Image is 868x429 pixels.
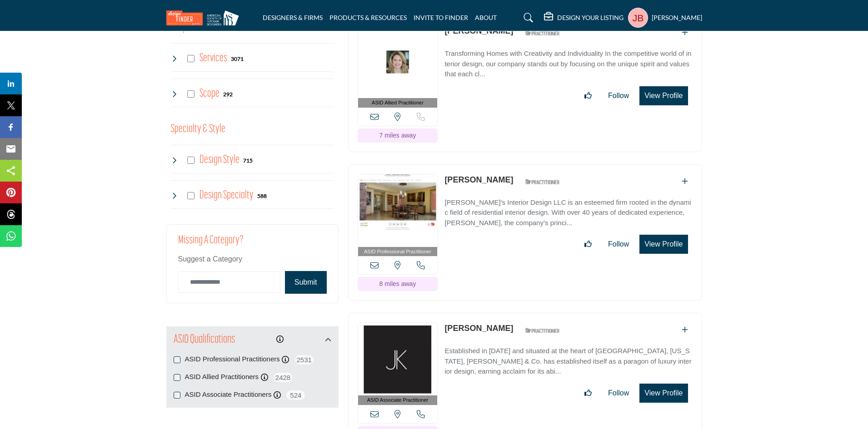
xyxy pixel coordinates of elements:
span: 7 miles away [379,132,416,139]
img: Ruth Casper [358,25,438,98]
a: Search [515,10,539,25]
img: ASID Qualified Practitioners Badge Icon [522,176,563,187]
div: Click to view information [276,334,284,345]
span: ASID Professional Practitioner [364,248,431,256]
span: ASID Allied Practitioner [372,99,424,107]
button: View Profile [639,86,688,105]
h4: Scope: New build or renovation [200,86,219,102]
button: View Profile [639,235,688,254]
input: Select Services checkbox [187,55,195,62]
label: ASID Allied Practitioners [185,372,259,382]
p: Linda Shears [444,174,513,186]
b: 588 [257,193,267,199]
b: 3071 [231,56,244,62]
img: ASID Qualified Practitioners Badge Icon [522,325,563,336]
a: ASID Professional Practitioner [358,174,438,256]
h4: Design Specialty: Sustainable, accessible, health-promoting, neurodiverse-friendly, age-in-place,... [200,187,254,203]
p: Nicole Withers [444,322,513,335]
span: 8 miles away [379,280,416,287]
h5: [PERSON_NAME] [652,13,702,22]
button: Follow [602,87,635,105]
img: ASID Qualified Practitioners Badge Icon [522,27,563,39]
input: Select Scope checkbox [187,90,195,98]
input: Category Name [178,271,280,293]
a: [PERSON_NAME] [444,175,513,184]
a: Established in [DATE] and situated at the heart of [GEOGRAPHIC_DATA], [US_STATE], [PERSON_NAME] &... [444,340,692,377]
a: [PERSON_NAME]'s Interior Design LLC is an esteemed firm rooted in the dynamic field of residentia... [444,192,692,228]
span: 524 [285,390,306,401]
h4: Design Style: Styles that range from contemporary to Victorian to meet any aesthetic vision. [200,152,239,168]
input: ASID Associate Practitioners checkbox [174,392,180,399]
a: ASID Allied Practitioner [358,25,438,108]
a: ABOUT [475,14,497,21]
span: Suggest a Category [178,255,242,263]
input: ASID Allied Practitioners checkbox [174,374,180,381]
span: 2428 [273,372,293,383]
a: [PERSON_NAME] [444,324,513,333]
h2: ASID Qualifications [174,332,235,348]
a: INVITE TO FINDER [414,14,468,21]
button: Submit [285,271,327,294]
label: ASID Associate Practitioners [185,390,272,400]
button: Like listing [579,235,598,253]
h5: DESIGN YOUR LISTING [557,14,624,22]
h2: Missing a Category? [178,234,327,254]
span: ASID Associate Practitioner [367,396,429,404]
button: Like listing [579,384,598,402]
img: Site Logo [166,10,244,25]
button: View Profile [639,384,688,403]
div: 3071 Results For Services [231,54,244,63]
a: ASID Associate Practitioner [358,323,438,405]
a: Transforming Homes with Creativity and Individuality In the competitive world of interior design,... [444,43,692,79]
button: Follow [602,384,635,402]
a: Add To List [682,178,688,185]
label: ASID Professional Practitioners [185,354,280,365]
a: Add To List [682,326,688,334]
div: 292 Results For Scope [223,90,233,98]
div: 715 Results For Design Style [243,156,253,164]
a: Information about [276,335,284,343]
p: [PERSON_NAME]'s Interior Design LLC is an esteemed firm rooted in the dynamic field of residentia... [444,197,692,228]
b: 292 [223,91,233,98]
p: Established in [DATE] and situated at the heart of [GEOGRAPHIC_DATA], [US_STATE], [PERSON_NAME] &... [444,346,692,377]
button: Specialty & Style [171,121,225,138]
div: 588 Results For Design Specialty [257,192,267,200]
a: DESIGNERS & FIRMS [263,14,323,21]
input: ASID Professional Practitioners checkbox [174,356,180,363]
button: Like listing [579,87,598,105]
span: 2531 [294,354,314,365]
input: Select Design Style checkbox [187,157,195,164]
img: Linda Shears [358,174,438,247]
img: Nicole Withers [358,323,438,395]
button: Follow [602,235,635,253]
button: Show hide supplier dropdown [628,8,648,28]
h4: Services: Interior and exterior spaces including lighting, layouts, furnishings, accessories, art... [200,50,227,66]
div: DESIGN YOUR LISTING [544,12,624,23]
input: Select Design Specialty checkbox [187,192,195,199]
b: 715 [243,158,253,164]
a: PRODUCTS & RESOURCES [329,14,407,21]
a: Add To List [682,29,688,36]
p: Transforming Homes with Creativity and Individuality In the competitive world of interior design,... [444,49,692,79]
